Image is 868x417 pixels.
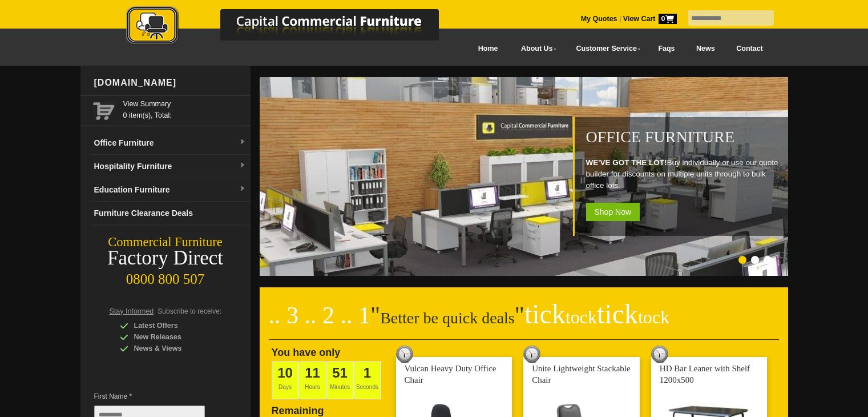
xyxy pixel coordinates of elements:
span: tock [638,307,669,327]
span: 1 [364,365,371,380]
span: Minutes [326,361,354,399]
div: News & Views [120,343,228,354]
img: Capital Commercial Furniture Logo [95,6,494,47]
a: Education Furnituredropdown [90,178,251,202]
div: [DOMAIN_NAME] [90,66,251,100]
li: Page dot 1 [738,256,746,264]
span: 0 item(s), Total: [123,98,246,119]
img: Office Furniture [260,77,790,276]
span: 0 [659,14,677,24]
span: First Name * [94,391,222,402]
img: tick tock deal clock [523,346,540,363]
strong: View Cart [623,15,677,23]
span: You have only [272,347,341,358]
a: News [685,36,725,62]
a: Faqs [648,36,686,62]
img: dropdown [239,162,246,169]
a: View Summary [123,98,246,110]
div: Commercial Furniture [80,234,251,250]
h2: Better be quick deals [269,306,779,340]
img: dropdown [239,139,246,146]
span: Remaining [272,400,324,416]
span: .. 3 .. 2 .. 1 [269,302,371,328]
span: Hours [299,361,326,399]
img: dropdown [239,186,246,193]
span: Shop Now [586,203,640,221]
li: Page dot 2 [751,256,759,264]
a: Hospitality Furnituredropdown [90,155,251,178]
div: 0800 800 507 [80,266,251,287]
span: Stay Informed [110,307,154,315]
span: " [370,302,380,328]
span: 10 [277,365,293,380]
span: Subscribe to receive: [158,307,221,315]
div: New Releases [120,331,228,343]
span: tick tick [524,299,669,329]
li: Page dot 3 [764,256,772,264]
img: tick tock deal clock [396,346,413,363]
span: Seconds [354,361,381,399]
span: Days [272,361,299,399]
strong: WE'VE GOT THE LOT! [586,158,667,167]
a: Furniture Clearance Deals [90,202,251,225]
span: " [515,302,669,328]
a: Capital Commercial Furniture Logo [95,6,494,51]
div: Latest Offers [120,320,228,331]
p: Buy individually or use our quote builder for discounts on multiple units through to bulk office ... [586,157,782,191]
span: tock [566,307,597,327]
div: Factory Direct [80,250,251,266]
a: Contact [725,36,773,62]
a: My Quotes [581,15,617,23]
span: 51 [332,365,348,380]
img: tick tock deal clock [651,346,668,363]
a: View Cart0 [621,15,676,23]
a: Office Furnituredropdown [90,131,251,155]
a: Office Furniture WE'VE GOT THE LOT!Buy individually or use our quote builder for discounts on mul... [260,270,790,278]
a: Customer Service [563,36,647,62]
h1: Office Furniture [586,129,782,146]
span: 11 [305,365,320,380]
a: About Us [508,36,563,62]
